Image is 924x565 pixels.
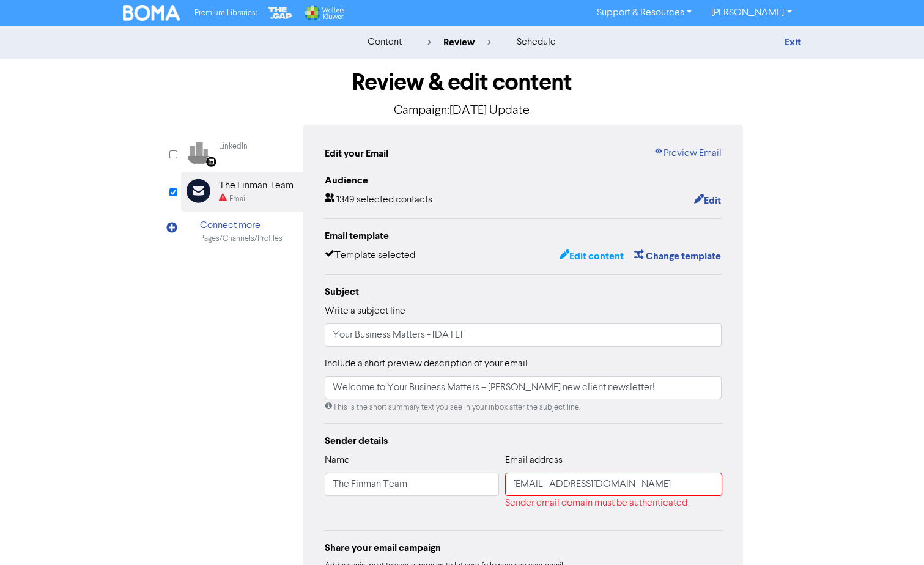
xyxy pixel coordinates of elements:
[200,218,283,233] div: Connect more
[194,9,257,17] span: Premium Libraries:
[634,248,722,264] button: Change template
[181,102,744,120] p: Campaign: [DATE] Update
[267,5,294,21] img: The Gap
[303,5,345,21] img: Wolters Kluwer
[505,453,563,468] label: Email address
[187,141,211,165] img: Linkedin
[181,172,303,212] div: The Finman TeamEmail
[650,73,924,565] iframe: Chat Widget
[325,146,388,161] div: Edit your Email
[325,402,722,413] div: This is the short summary text you see in your inbox after the subject line.
[325,541,722,555] div: Share your email campaign
[325,229,722,243] div: Email template
[325,453,350,468] label: Name
[219,179,294,193] div: The Finman Team
[505,496,722,511] div: Sender email domain must be authenticated
[325,193,432,209] div: 1349 selected contacts
[181,134,303,172] div: Linkedin LinkedIn
[181,212,303,251] div: Connect morePages/Channels/Profiles
[123,5,180,21] img: BOMA Logo
[200,233,283,245] div: Pages/Channels/Profiles
[181,68,744,97] h1: Review & edit content
[325,173,722,188] div: Audience
[587,3,701,23] a: Support & Resources
[325,304,405,319] label: Write a subject line
[219,141,248,152] div: LinkedIn
[325,284,722,299] div: Subject
[701,3,801,23] a: [PERSON_NAME]
[785,36,801,48] a: Exit
[325,248,415,264] div: Template selected
[325,356,528,371] label: Include a short preview description of your email
[427,35,491,50] div: review
[325,434,722,448] div: Sender details
[559,248,624,264] button: Edit content
[229,193,247,205] div: Email
[517,35,556,50] div: schedule
[368,35,402,50] div: content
